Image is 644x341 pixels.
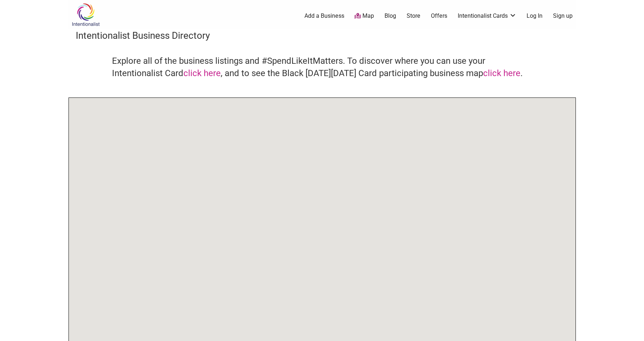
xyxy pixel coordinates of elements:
h4: Explore all of the business listings and #SpendLikeItMatters. To discover where you can use your ... [112,55,532,79]
a: Blog [385,12,396,20]
a: Store [407,12,420,20]
img: Intentionalist [68,3,103,26]
a: Map [354,12,374,20]
a: click here [183,68,221,78]
a: Log In [527,12,543,20]
a: Intentionalist Cards [458,12,516,20]
h3: Intentionalist Business Directory [76,29,569,42]
a: Offers [431,12,447,20]
a: click here [483,68,520,78]
a: Add a Business [304,12,344,20]
a: Sign up [553,12,573,20]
